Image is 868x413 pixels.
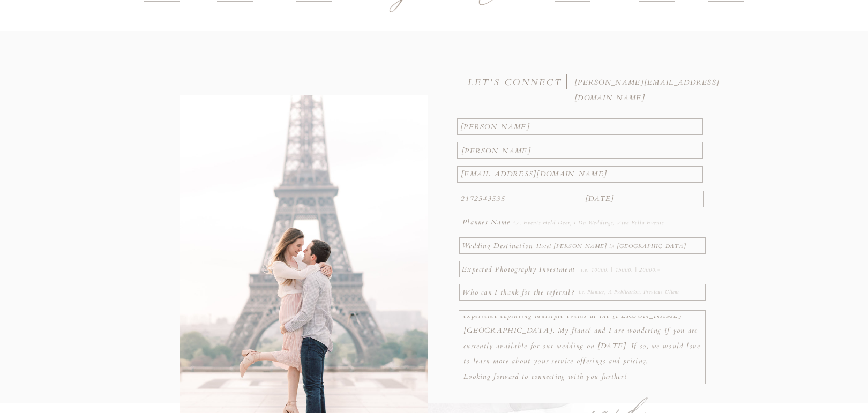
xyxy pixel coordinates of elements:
[462,285,578,298] p: Who can I thank for the referral?
[462,262,579,274] p: Expected Photography Investment
[462,215,513,230] p: Planner Name
[462,238,533,251] p: Wedding Destination
[468,75,566,86] h3: LET'S CONNECT
[574,75,724,84] a: [PERSON_NAME][EMAIL_ADDRESS][DOMAIN_NAME]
